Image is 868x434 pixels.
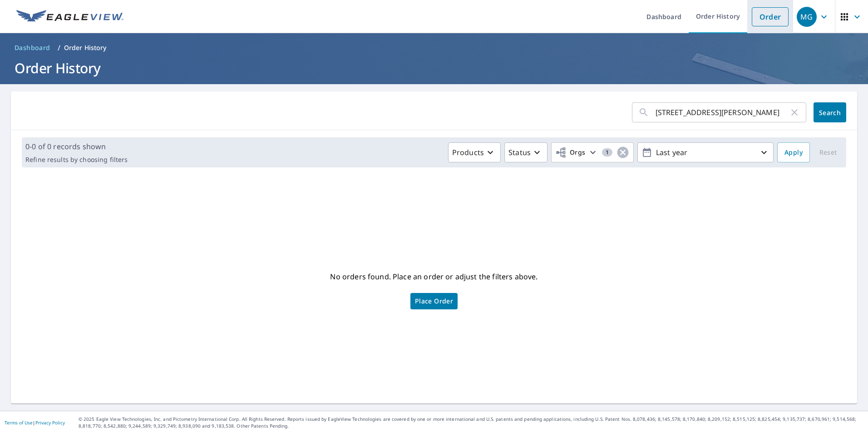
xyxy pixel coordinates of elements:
[777,142,810,162] button: Apply
[25,156,128,164] p: Refine results by choosing filters
[504,142,547,162] button: Status
[784,147,803,158] span: Apply
[79,416,863,429] p: © 2025 Eagle View Technologies, Inc. and Pictometry International Corp. All Rights Reserved. Repo...
[11,40,857,55] nav: breadcrumb
[637,142,774,162] button: Last year
[330,269,538,284] p: No orders found. Place an order or adjust the filters above.
[448,142,501,162] button: Products
[58,42,60,53] li: /
[752,7,789,26] a: Order
[656,100,789,125] input: Address, Report #, Claim ID, etc.
[555,147,586,158] span: Orgs
[508,147,531,158] p: Status
[652,145,759,161] p: Last year
[797,7,817,27] div: MG
[35,419,65,426] a: Privacy Policy
[814,102,846,122] button: Search
[602,149,612,156] span: 1
[5,420,65,425] p: |
[11,59,857,77] h1: Order History
[551,142,634,162] button: Orgs1
[410,293,458,309] a: Place Order
[25,141,128,152] p: 0-0 of 0 records shown
[11,40,54,55] a: Dashboard
[5,419,33,426] a: Terms of Use
[415,299,453,303] span: Place Order
[16,10,123,24] img: EV Logo
[64,43,107,52] p: Order History
[15,43,50,52] span: Dashboard
[821,108,839,117] span: Search
[452,147,484,158] p: Products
